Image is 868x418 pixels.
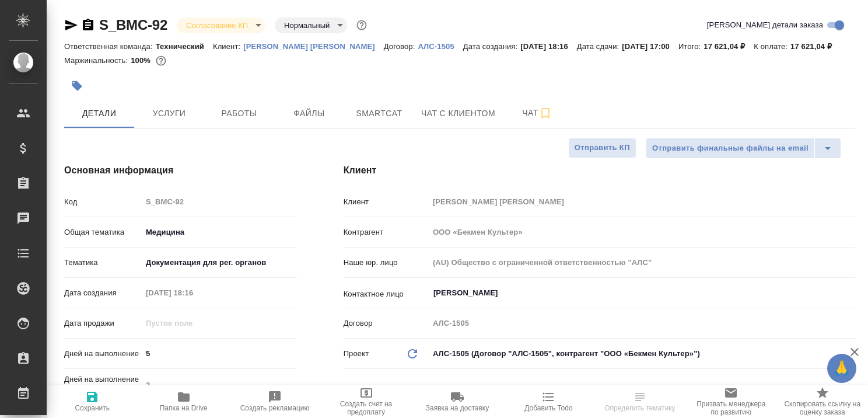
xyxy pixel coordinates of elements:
[81,18,95,32] button: Скопировать ссылку
[754,42,790,51] p: К оплате:
[131,56,153,65] p: 100%
[344,288,429,300] p: Контактное лицо
[320,385,411,418] button: Создать счет на предоплату
[142,377,297,393] input: Пустое поле
[64,56,131,65] p: Маржинальность:
[142,253,297,273] div: Документация для рег. органов
[211,106,267,121] span: Работы
[141,106,197,121] span: Услуги
[463,42,520,51] p: Дата создания:
[429,254,855,271] input: Пустое поле
[524,404,572,412] span: Добавить Todo
[142,284,244,301] input: Пустое поле
[790,42,841,51] p: 17 621,04 ₽
[429,344,855,364] div: АЛС-1505 (Договор "АЛС-1505", контрагент "ООО «Бекмен Культер»")
[784,400,861,416] span: Скопировать ссылку на оценку заказа
[177,18,265,33] div: Согласование КП
[64,348,142,360] p: Дней на выполнение
[344,196,429,208] p: Клиент
[64,287,142,299] p: Дата создания
[344,163,855,177] h4: Клиент
[243,41,384,51] a: [PERSON_NAME] [PERSON_NAME]
[604,404,675,412] span: Определить тематику
[575,141,630,155] span: Отправить КП
[594,385,685,418] button: Определить тематику
[64,18,78,32] button: Скопировать ссылку для ЯМессенджера
[64,196,142,208] p: Код
[351,106,407,121] span: Smartcat
[777,385,868,418] button: Скопировать ссылку на оценку заказа
[692,400,769,416] span: Призвать менеджера по развитию
[646,138,841,159] div: split button
[520,42,577,51] p: [DATE] 18:16
[426,404,489,412] span: Заявка на доставку
[281,20,333,30] button: Нормальный
[568,138,636,158] button: Отправить КП
[412,385,503,418] button: Заявка на доставку
[138,385,229,418] button: Папка на Drive
[827,354,856,383] button: 🙏
[183,20,251,30] button: Согласование КП
[344,348,369,360] p: Проект
[160,404,208,412] span: Папка на Drive
[281,106,337,121] span: Файлы
[344,318,429,329] p: Договор
[344,257,429,269] p: Наше юр. лицо
[142,315,244,332] input: Пустое поле
[213,42,243,51] p: Клиент:
[64,163,297,177] h4: Основная информация
[652,142,808,155] span: Отправить финальные файлы на email
[99,17,167,33] a: S_BMC-92
[703,42,754,51] p: 17 621,04 ₽
[577,42,622,51] p: Дата сдачи:
[685,385,776,418] button: Призвать менеджера по развитию
[64,257,142,269] p: Тематика
[646,138,815,159] button: Отправить финальные файлы на email
[538,106,552,120] svg: Подписаться
[384,42,418,51] p: Договор:
[429,193,855,210] input: Пустое поле
[418,42,463,51] p: АЛС-1505
[849,292,851,294] button: Open
[47,385,138,418] button: Сохранить
[418,41,463,51] a: АЛС-1505
[509,106,565,120] span: Чат
[64,227,142,238] p: Общая тематика
[503,385,594,418] button: Добавить Todo
[275,18,347,33] div: Согласование КП
[707,19,823,31] span: [PERSON_NAME] детали заказа
[142,193,297,210] input: Пустое поле
[229,385,320,418] button: Создать рекламацию
[142,345,297,362] input: ✎ Введи что-нибудь
[153,53,169,68] button: 0.00 RUB;
[64,42,156,51] p: Ответственная команда:
[421,106,495,121] span: Чат с клиентом
[354,18,369,33] button: Доп статусы указывают на важность/срочность заказа
[64,374,142,397] p: Дней на выполнение (авт.)
[64,73,90,99] button: Добавить тэг
[243,42,384,51] p: [PERSON_NAME] [PERSON_NAME]
[75,404,110,412] span: Сохранить
[429,224,855,241] input: Пустое поле
[156,42,213,51] p: Технический
[240,404,310,412] span: Создать рекламацию
[327,400,404,416] span: Создать счет на предоплату
[678,42,703,51] p: Итого:
[344,227,429,238] p: Контрагент
[832,356,852,381] span: 🙏
[622,42,678,51] p: [DATE] 17:00
[429,315,855,332] input: Пустое поле
[64,318,142,329] p: Дата продажи
[71,106,127,121] span: Детали
[142,222,297,242] div: Медицина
